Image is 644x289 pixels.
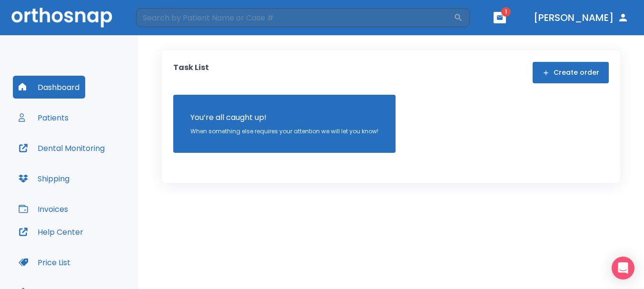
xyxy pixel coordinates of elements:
span: 1 [501,7,511,17]
p: When something else requires your attention we will let you know! [190,127,378,136]
button: Create order [533,62,609,83]
input: Search by Patient Name or Case # [136,8,454,27]
button: Patients [13,106,74,129]
button: [PERSON_NAME] [530,9,633,26]
p: You’re all caught up! [190,112,378,123]
button: Dental Monitoring [13,137,110,159]
p: Task List [173,62,209,83]
button: Dashboard [13,76,85,99]
button: Shipping [13,167,75,190]
div: Open Intercom Messenger [612,257,634,279]
button: Help Center [13,220,89,243]
img: Orthosnap [11,8,112,27]
button: Price List [13,251,76,274]
button: Invoices [13,198,74,220]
